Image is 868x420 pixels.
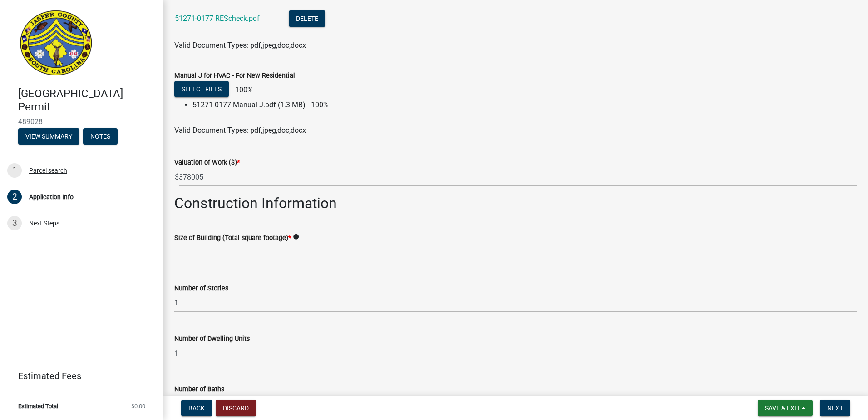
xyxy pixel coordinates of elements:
[174,336,250,342] label: Number of Dwelling Units
[29,194,74,200] div: Application Info
[175,14,260,23] a: 51271-0177 REScheck.pdf
[174,41,306,50] span: Valid Document Types: pdf,jpeg,doc,docx
[289,10,325,27] button: Delete
[7,190,22,204] div: 2
[293,234,299,240] i: info
[216,400,256,416] button: Discard
[18,117,145,126] span: 489028
[18,87,156,114] h4: [GEOGRAPHIC_DATA] Permit
[83,133,118,140] wm-modal-confirm: Notes
[174,73,295,79] label: Manual J for HVAC - For New Residential
[765,405,800,412] span: Save & Exit
[758,400,813,416] button: Save & Exit
[174,168,179,186] span: $
[174,126,306,135] span: Valid Document Types: pdf,jpeg,doc,docx
[181,400,212,416] button: Back
[7,367,149,385] a: Estimated Fees
[7,216,22,230] div: 3
[174,81,229,97] button: Select files
[18,10,94,78] img: Jasper County, South Carolina
[18,128,79,145] button: View Summary
[188,405,205,412] span: Back
[174,235,291,241] label: Size of Building (Total square footage)
[174,285,228,292] label: Number of Stories
[174,386,224,393] label: Number of Baths
[231,85,253,94] span: 100%
[7,163,22,178] div: 1
[289,15,325,24] wm-modal-confirm: Delete Document
[29,167,67,174] div: Parcel search
[174,195,857,212] h2: Construction Information
[820,400,850,416] button: Next
[18,133,79,140] wm-modal-confirm: Summary
[192,100,857,110] li: 51271-0177 Manual J.pdf (1.3 MB) - 100%
[83,128,118,145] button: Notes
[131,403,145,409] span: $0.00
[18,403,58,409] span: Estimated Total
[827,405,843,412] span: Next
[174,160,240,166] label: Valuation of Work ($)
